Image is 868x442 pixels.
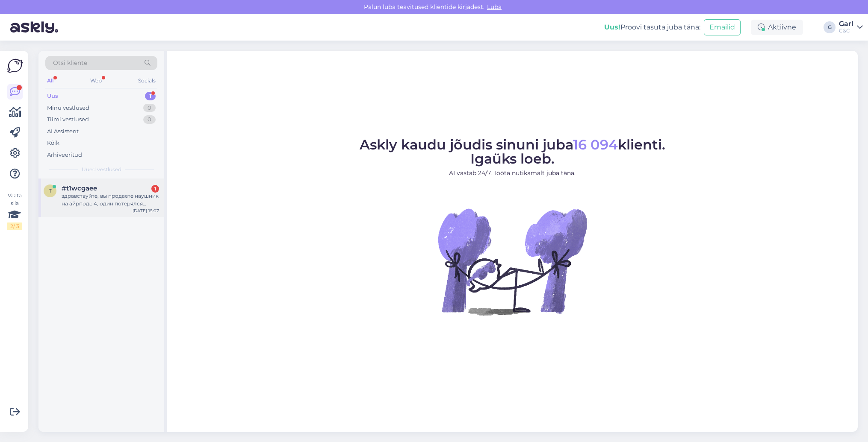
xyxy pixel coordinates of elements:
div: Minu vestlused [47,104,89,112]
div: G [824,21,836,33]
div: 2 / 3 [7,222,22,230]
div: AI Assistent [47,127,79,136]
span: t [49,187,52,194]
button: Emailid [704,19,741,35]
div: 1 [145,92,156,100]
a: GarlC&C [839,20,863,34]
div: Garl [839,20,853,27]
span: Otsi kliente [53,59,87,67]
div: 1 [151,185,159,193]
div: Uus [47,92,58,100]
div: Vaata siia [7,192,22,230]
span: Askly kaudu jõudis sinuni juba klienti. Igaüks loeb. [360,136,665,167]
div: [DATE] 15:07 [133,208,159,214]
div: Proovi tasuta juba täna: [604,22,700,32]
div: Arhiveeritud [47,151,82,159]
b: Uus! [604,23,620,31]
div: C&C [839,27,853,34]
p: AI vastab 24/7. Tööta nutikamalt juba täna. [360,169,665,178]
img: No Chat active [435,184,589,338]
div: All [45,75,55,86]
span: Uued vestlused [82,166,121,173]
div: здравствуйте, вы продаете наушник на айрподс 4, один потерялся нужен второй [62,192,159,208]
span: Luba [484,3,504,11]
div: Socials [136,75,157,86]
div: 0 [143,115,156,124]
img: Askly Logo [7,58,23,74]
span: #t1wcgaee [62,184,97,192]
div: 0 [143,104,156,112]
div: Aktiivne [751,20,803,35]
span: 16 094 [573,136,618,153]
div: Web [89,75,103,86]
div: Kõik [47,139,59,147]
div: Tiimi vestlused [47,115,89,124]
